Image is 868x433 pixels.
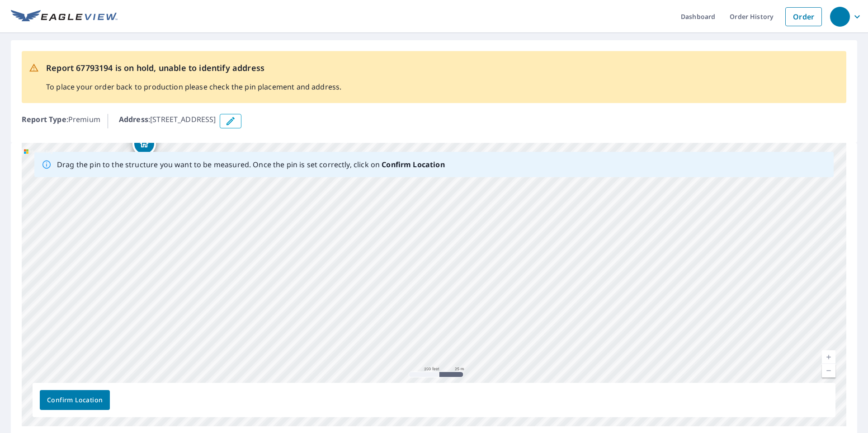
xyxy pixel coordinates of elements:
[119,114,216,128] p: : [STREET_ADDRESS]
[22,114,100,128] p: : Premium
[11,10,118,24] img: EV Logo
[46,81,341,92] p: To place your order back to production please check the pin placement and address.
[382,160,444,169] b: Confirm Location
[40,390,110,410] button: Confirm Location
[22,114,66,124] b: Report Type
[785,7,822,26] a: Order
[119,114,148,124] b: Address
[46,62,341,74] p: Report 67793194 is on hold, unable to identify address
[132,132,156,160] div: Dropped pin, building 1, Residential property, 135 E 100 N Fillmore, UT 84631
[822,350,835,364] a: Current Level 18, Zoom In
[47,395,103,406] span: Confirm Location
[57,159,445,170] p: Drag the pin to the structure you want to be measured. Once the pin is set correctly, click on
[822,364,835,377] a: Current Level 18, Zoom Out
